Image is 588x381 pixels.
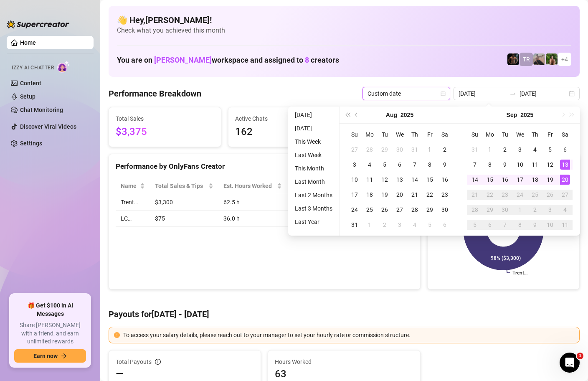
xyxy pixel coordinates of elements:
span: [PERSON_NAME] [154,56,212,64]
td: 2025-10-09 [527,217,542,232]
div: 19 [545,175,555,185]
td: 2025-08-03 [347,157,362,172]
td: 2025-08-24 [347,202,362,217]
td: 2025-09-06 [558,142,573,157]
span: + 4 [561,55,568,64]
h4: Performance Breakdown [109,88,201,99]
span: Name [121,181,138,190]
div: 23 [500,190,510,200]
td: 2025-08-04 [362,157,377,172]
div: 2 [440,145,450,155]
div: 9 [440,160,450,170]
div: 5 [425,220,435,230]
td: 2025-09-30 [497,202,512,217]
th: Tu [497,127,512,142]
td: 2025-08-25 [362,202,377,217]
td: 2025-09-18 [527,172,542,187]
div: 13 [395,175,405,185]
td: Trent… [116,194,150,211]
td: 62.5 h [218,194,287,211]
td: 2025-10-06 [482,217,497,232]
div: 10 [515,160,525,170]
th: Th [407,127,422,142]
td: 2025-09-16 [497,172,512,187]
li: [DATE] [291,110,336,120]
div: 5 [545,145,555,155]
div: 1 [425,145,435,155]
td: 2025-08-19 [377,187,392,202]
th: Total Sales & Tips [150,178,218,194]
td: 2025-08-20 [392,187,407,202]
div: 5 [470,220,480,230]
div: 21 [470,190,480,200]
div: 21 [410,190,420,200]
div: 11 [365,175,375,185]
div: 31 [470,145,480,155]
div: 18 [365,190,375,200]
span: swap-right [509,90,516,97]
span: exclamation-circle [114,332,120,338]
div: 15 [485,175,495,185]
th: Mo [482,127,497,142]
div: 30 [440,205,450,215]
h4: 👋 Hey, [PERSON_NAME] ! [117,14,571,26]
td: 2025-10-04 [558,202,573,217]
button: Previous month (PageUp) [352,107,361,123]
td: 2025-09-23 [497,187,512,202]
div: 29 [485,205,495,215]
td: 2025-09-21 [467,187,482,202]
div: 22 [485,190,495,200]
div: 14 [410,175,420,185]
div: 7 [500,220,510,230]
td: 2025-10-03 [542,202,558,217]
div: 27 [560,190,570,200]
td: 2025-09-08 [482,157,497,172]
div: 17 [515,175,525,185]
td: 2025-09-19 [542,172,558,187]
a: Settings [20,140,42,147]
div: 31 [350,220,360,230]
div: 8 [485,160,495,170]
div: 11 [530,160,540,170]
li: Last 3 Months [291,203,336,213]
td: 2025-08-31 [467,142,482,157]
td: 2025-09-05 [542,142,558,157]
a: Home [20,39,36,46]
td: 2025-10-11 [558,217,573,232]
img: logo-BBDzfeDw.svg [7,20,69,28]
td: 2025-08-23 [437,187,452,202]
td: 2025-09-07 [467,157,482,172]
td: 2025-09-14 [467,172,482,187]
td: 2025-08-11 [362,172,377,187]
div: 28 [470,205,480,215]
td: 2025-08-29 [422,202,437,217]
a: Setup [20,93,35,100]
div: 6 [440,220,450,230]
a: Content [20,80,41,86]
span: $3,375 [116,124,214,140]
div: 13 [560,160,570,170]
div: 27 [395,205,405,215]
td: 2025-09-01 [362,217,377,232]
li: Last Year [291,217,336,227]
div: 6 [485,220,495,230]
div: 2 [380,220,390,230]
td: 2025-09-06 [437,217,452,232]
th: Fr [542,127,558,142]
div: 19 [380,190,390,200]
td: 2025-08-02 [437,142,452,157]
span: arrow-right [61,353,67,359]
td: 2025-08-10 [347,172,362,187]
td: LC… [116,211,150,227]
div: 8 [515,220,525,230]
td: 2025-08-17 [347,187,362,202]
span: to [509,90,516,97]
td: 2025-10-02 [527,202,542,217]
td: 2025-07-31 [407,142,422,157]
td: 2025-09-03 [392,217,407,232]
div: 17 [350,190,360,200]
li: This Week [291,137,336,147]
div: Est. Hours Worked [223,181,275,190]
td: 2025-08-14 [407,172,422,187]
td: 2025-09-17 [512,172,527,187]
